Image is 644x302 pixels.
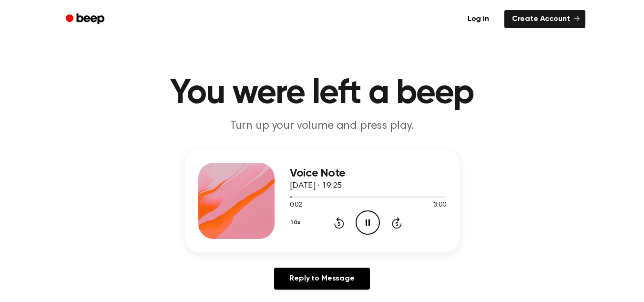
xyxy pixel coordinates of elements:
[59,10,113,29] a: Beep
[78,76,566,111] h1: You were left a beep
[274,268,369,290] a: Reply to Message
[290,167,446,180] h3: Voice Note
[290,200,302,210] span: 0:02
[433,200,446,210] span: 3:00
[139,118,505,134] p: Turn up your volume and press play.
[290,215,304,231] button: 1.0x
[290,182,342,190] span: [DATE] · 19:25
[458,8,499,30] a: Log in
[504,10,585,28] a: Create Account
